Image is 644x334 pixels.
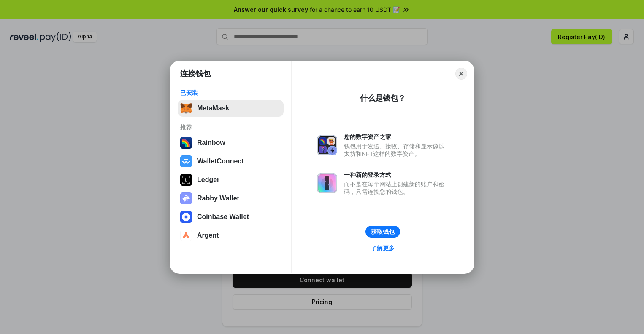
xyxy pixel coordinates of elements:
div: 您的数字资产之家 [344,133,449,141]
img: svg+xml,%3Csvg%20xmlns%3D%22http%3A%2F%2Fwww.w3.org%2F2000%2Fsvg%22%20width%3D%2228%22%20height%3... [180,174,192,186]
div: 一种新的登录方式 [344,171,449,179]
div: Coinbase Wallet [197,213,249,221]
img: svg+xml,%3Csvg%20width%3D%2228%22%20height%3D%2228%22%20viewBox%3D%220%200%2028%2028%22%20fill%3D... [180,230,192,241]
button: MetaMask [178,100,284,117]
img: svg+xml,%3Csvg%20xmlns%3D%22http%3A%2F%2Fwww.w3.org%2F2000%2Fsvg%22%20fill%3D%22none%22%20viewBox... [180,192,192,204]
div: 推荐 [180,123,281,131]
button: Ledger [178,171,284,188]
h1: 连接钱包 [180,69,211,79]
button: Close [455,68,467,80]
div: 什么是钱包？ [360,93,406,103]
div: Argent [197,232,219,239]
img: svg+xml,%3Csvg%20xmlns%3D%22http%3A%2F%2Fwww.w3.org%2F2000%2Fsvg%22%20fill%3D%22none%22%20viewBox... [317,173,337,193]
div: 了解更多 [371,244,395,252]
button: Rainbow [178,134,284,151]
div: 钱包用于发送、接收、存储和显示像以太坊和NFT这样的数字资产。 [344,142,449,158]
div: 获取钱包 [371,228,395,235]
button: WalletConnect [178,153,284,170]
button: Coinbase Wallet [178,208,284,225]
img: svg+xml,%3Csvg%20width%3D%2228%22%20height%3D%2228%22%20viewBox%3D%220%200%2028%2028%22%20fill%3D... [180,211,192,223]
button: 获取钱包 [365,226,400,238]
div: Ledger [197,176,219,184]
button: Rabby Wallet [178,190,284,207]
img: svg+xml,%3Csvg%20xmlns%3D%22http%3A%2F%2Fwww.w3.org%2F2000%2Fsvg%22%20fill%3D%22none%22%20viewBox... [317,135,337,155]
img: svg+xml,%3Csvg%20width%3D%22120%22%20height%3D%22120%22%20viewBox%3D%220%200%20120%20120%22%20fil... [180,137,192,149]
img: svg+xml,%3Csvg%20width%3D%2228%22%20height%3D%2228%22%20viewBox%3D%220%200%2028%2028%22%20fill%3D... [180,155,192,167]
button: Argent [178,227,284,244]
div: MetaMask [197,104,229,112]
div: 已安装 [180,89,281,96]
a: 了解更多 [366,243,400,254]
div: Rabby Wallet [197,195,239,202]
div: 而不是在每个网站上创建新的账户和密码，只需连接您的钱包。 [344,180,449,195]
div: Rainbow [197,139,225,147]
img: svg+xml,%3Csvg%20fill%3D%22none%22%20height%3D%2233%22%20viewBox%3D%220%200%2035%2033%22%20width%... [180,102,192,114]
div: WalletConnect [197,158,244,165]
